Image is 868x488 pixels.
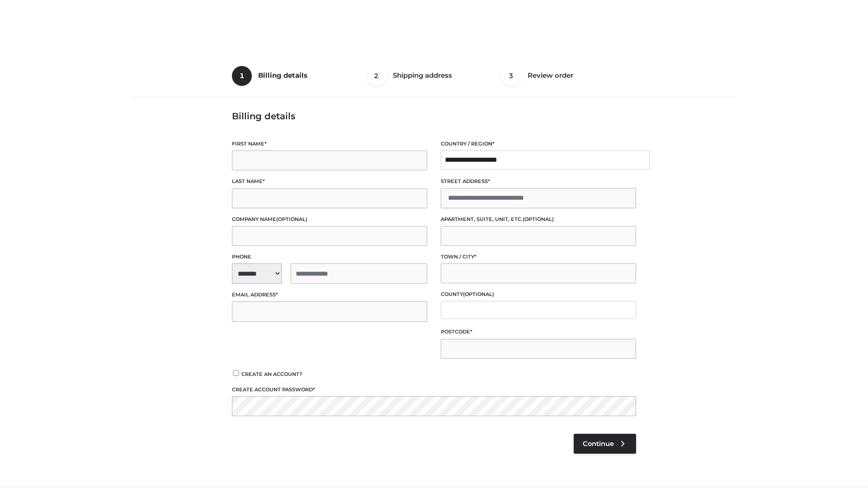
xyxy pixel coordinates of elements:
span: (optional) [463,291,494,297]
label: Apartment, suite, unit, etc. [441,215,636,224]
label: Town / City [441,253,636,261]
label: Phone [232,253,427,261]
span: Review order [528,71,573,80]
label: Last name [232,177,427,186]
span: 1 [232,66,252,86]
label: Create account password [232,385,636,394]
label: First name [232,140,427,148]
label: Street address [441,177,636,186]
label: Email address [232,291,427,299]
span: 3 [501,66,521,86]
span: Create an account? [241,371,302,377]
label: Company name [232,215,427,224]
label: Country / Region [441,140,636,148]
span: Shipping address [393,71,452,80]
label: County [441,290,636,299]
label: Postcode [441,328,636,336]
span: 2 [367,66,387,86]
span: (optional) [523,216,554,222]
a: Continue [574,434,636,454]
span: Continue [583,440,614,448]
h3: Billing details [232,111,636,122]
span: Billing details [258,71,307,80]
input: Create an account? [232,370,240,376]
span: (optional) [276,216,307,222]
